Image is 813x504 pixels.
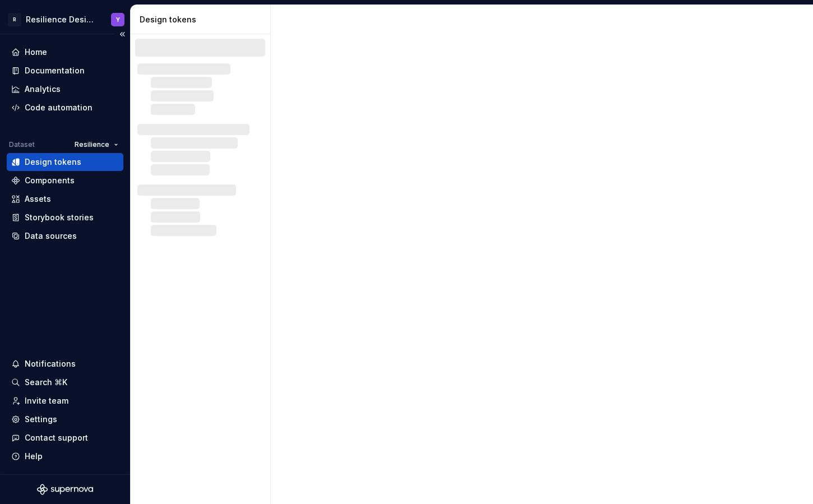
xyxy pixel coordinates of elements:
div: Y [116,15,120,24]
a: Design tokens [7,153,123,171]
div: Home [25,47,47,58]
div: R [8,13,21,26]
a: Analytics [7,80,123,98]
button: RResilience Design SystemY [2,7,128,31]
div: Components [25,175,75,186]
div: Design tokens [140,14,266,25]
a: Data sources [7,227,123,245]
div: Dataset [9,140,35,149]
a: Home [7,43,123,61]
span: Resilience [75,140,109,149]
a: Components [7,172,123,189]
button: Search ⌘K [7,373,123,391]
div: Notifications [25,358,76,369]
div: Invite team [25,395,68,406]
div: Documentation [25,65,85,76]
div: Storybook stories [25,212,94,223]
button: Contact support [7,429,123,447]
a: Code automation [7,99,123,117]
div: Analytics [25,84,61,95]
div: Assets [25,193,51,205]
button: Resilience [70,137,123,152]
a: Documentation [7,62,123,80]
a: Settings [7,410,123,428]
a: Assets [7,190,123,208]
div: Help [25,451,43,462]
div: Code automation [25,102,93,113]
div: Settings [25,414,57,425]
div: Search ⌘K [25,377,67,388]
div: Resilience Design System [26,14,98,25]
button: Collapse sidebar [114,26,130,42]
div: Data sources [25,230,77,242]
svg: Supernova Logo [37,484,93,495]
a: Invite team [7,392,123,410]
button: Help [7,447,123,465]
a: Storybook stories [7,209,123,226]
div: Design tokens [25,156,81,168]
div: Contact support [25,432,88,443]
button: Notifications [7,355,123,373]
